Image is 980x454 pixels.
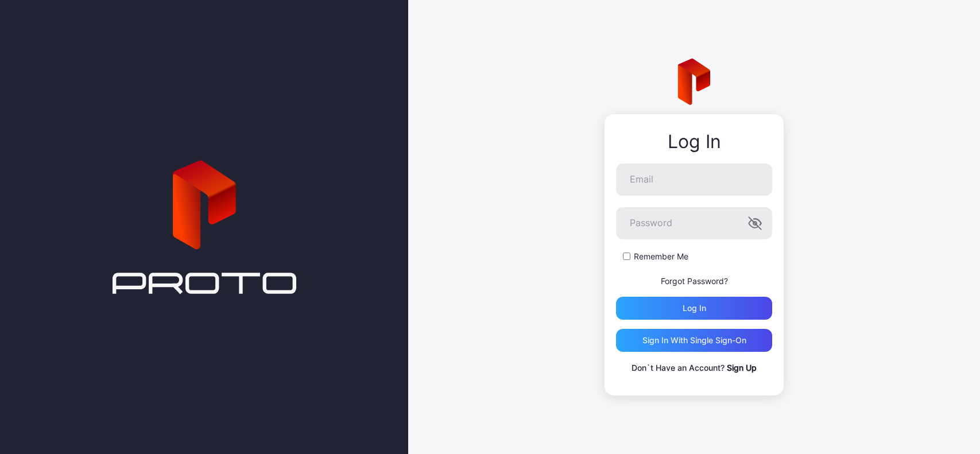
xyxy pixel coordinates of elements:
div: Sign in With Single Sign-On [642,336,746,345]
input: Password [616,207,772,239]
a: Sign Up [727,363,757,372]
a: Forgot Password? [661,276,728,286]
p: Don`t Have an Account? [616,361,772,375]
label: Remember Me [634,251,688,262]
button: Sign in With Single Sign-On [616,329,772,352]
input: Email [616,164,772,196]
div: Log In [616,131,772,152]
button: Password [748,216,762,230]
div: Log in [683,304,706,313]
button: Log in [616,297,772,320]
